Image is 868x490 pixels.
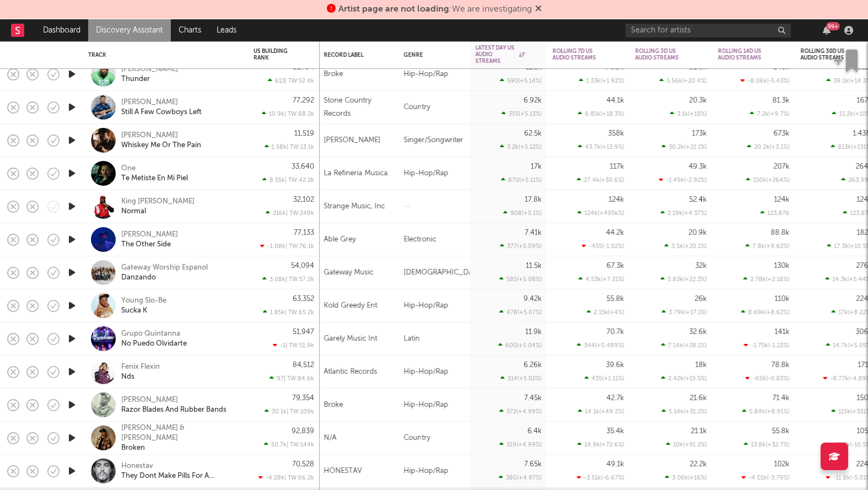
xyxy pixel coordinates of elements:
[774,130,790,137] div: 673k
[121,443,145,453] a: Broken
[324,52,376,58] div: Record Label
[121,306,147,316] div: Sucka K
[695,295,707,303] div: 26k
[292,163,314,170] div: 33,640
[635,48,691,61] div: Rolling 3D US Audio Streams
[324,233,356,246] div: Able Grey
[662,309,707,316] div: 3.79k ( +17.1 % )
[121,423,240,443] div: [PERSON_NAME] & [PERSON_NAME]
[121,131,178,141] div: [PERSON_NAME]
[607,97,624,104] div: 44.1k
[661,342,707,349] div: 7.14k ( +28.1 % )
[254,441,314,448] div: 50.7k | TW: 144k
[293,196,314,203] div: 32,102
[254,176,314,184] div: 8.55k | TW: 42.2k
[338,5,449,14] span: Artist page are not loading
[742,474,790,481] div: -4.01k ( -3.79 % )
[121,207,146,217] a: Normal
[121,329,180,339] div: Grupo Quintanna
[718,48,773,61] div: Rolling 14D US Audio Streams
[121,98,178,107] a: [PERSON_NAME]
[121,461,153,471] a: Honestav
[121,362,160,372] a: Fenix Flexin
[293,329,314,336] div: 51,947
[398,322,470,356] div: Latin
[578,209,624,217] div: 124k ( +495k % )
[292,428,314,435] div: 92,839
[696,262,707,270] div: 32k
[606,362,624,369] div: 39.6k
[607,461,624,468] div: 49.1k
[499,474,542,481] div: 380 ( +4.97 % )
[324,200,385,213] div: Strange Music, Inc
[746,243,790,250] div: 7.8k ( +9.62 % )
[324,94,393,121] div: Stone Country Records
[121,64,178,74] div: [PERSON_NAME]
[254,143,314,150] div: 1.58k | TW: 13.1k
[661,375,707,382] div: 2.42k ( +15.5 % )
[607,295,624,303] div: 55.8k
[577,176,624,184] div: 27.4k ( +30.6 % )
[324,465,362,478] div: HONESTAV
[609,196,624,203] div: 124k
[579,77,624,84] div: 1.33k ( +1.92 % )
[324,266,374,279] div: Gateway Music
[524,395,542,402] div: 7.45k
[254,110,314,117] div: 10.9k | TW: 88.2k
[525,196,542,203] div: 17.8k
[292,461,314,468] div: 70,528
[774,461,790,468] div: 102k
[291,262,314,270] div: 54,094
[746,176,790,184] div: 150k ( +264 % )
[578,143,624,150] div: 43.7k ( +13.9 % )
[121,197,195,207] a: King [PERSON_NAME]
[500,143,542,150] div: 3.2k ( +5.12 % )
[398,356,470,389] div: Hip-Hop/Rap
[398,58,470,91] div: Hip-Hop/Rap
[324,399,343,412] div: Broke
[398,157,470,190] div: Hip-Hop/Rap
[741,309,790,316] div: 8.69k ( +8.62 % )
[775,295,790,303] div: 110k
[398,91,470,124] div: Country
[525,229,542,236] div: 7.41k
[398,455,470,488] div: Hip-Hop/Rap
[121,74,150,84] a: Thunder
[324,299,378,313] div: Kold Greedy Ent
[690,461,707,468] div: 22.2k
[772,428,790,435] div: 55.8k
[689,196,707,203] div: 52.4k
[121,296,166,306] a: Young Slo-Be
[293,97,314,104] div: 77,292
[823,26,831,35] button: 99+
[398,389,470,422] div: Hip-Hop/Rap
[578,408,624,415] div: 14.1k ( +49.2 % )
[499,408,542,415] div: 372 ( +4.99 % )
[121,372,134,382] a: Nds
[746,375,790,382] div: -656 ( -0.83 % )
[121,240,171,250] div: The Other Side
[587,309,624,316] div: 2.15k ( +4 % )
[121,174,188,184] a: Te Metiste En Mi Piel
[742,408,790,415] div: 5.84k ( +8.91 % )
[689,97,707,104] div: 20.3k
[662,408,707,415] div: 5.14k ( +31.2 % )
[774,163,790,170] div: 207k
[121,107,202,117] div: Still A Few Cowboys Left
[500,243,542,250] div: 377 ( +5.09 % )
[254,309,314,316] div: 1.85k | TW: 65.2k
[692,130,707,137] div: 173k
[121,405,227,415] a: Razor Blades And Rubber Bands
[121,273,156,283] a: Danzando
[773,97,790,104] div: 81.3k
[826,22,840,30] div: 99 +
[626,24,791,37] input: Search for artists
[578,441,624,448] div: 14.9k ( +72.6 % )
[398,124,470,157] div: Singer/Songwriter
[294,130,314,137] div: 11,519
